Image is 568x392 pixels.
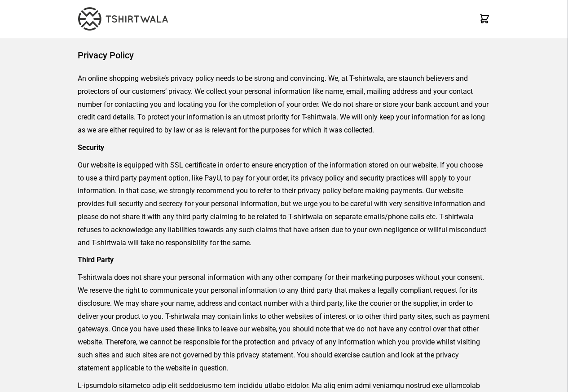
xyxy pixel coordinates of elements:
[78,255,114,264] strong: Third Party
[78,7,168,31] img: TW-LOGO-400-104.png
[78,49,490,62] h1: Privacy Policy
[78,143,104,152] strong: Security
[78,72,490,137] p: An online shopping website’s privacy policy needs to be strong and convincing. We, at T-shirtwala...
[78,271,490,374] p: T-shirtwala does not share your personal information with any other company for their marketing p...
[78,159,490,250] p: Our website is equipped with SSL certificate in order to ensure encryption of the information sto...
